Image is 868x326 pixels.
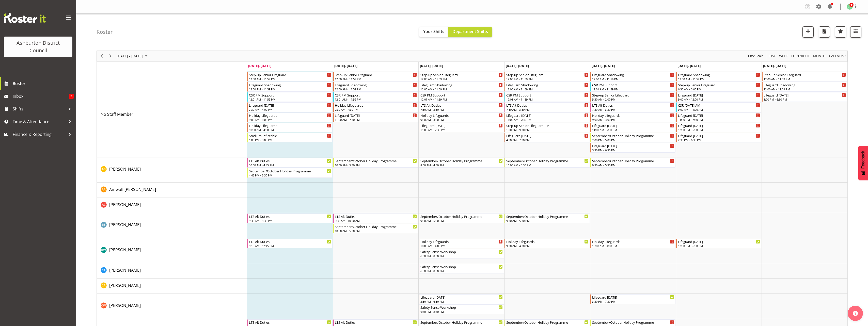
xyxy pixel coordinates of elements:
div: 12:00 AM - 11:59 PM [249,77,331,81]
div: Safety Sense Workshop [420,305,503,310]
div: Lifeguard [DATE] [506,133,589,138]
span: Finance & Reporting [13,131,66,138]
div: Charlie Wilson"s event - Lifeguard Wednesday Begin From Wednesday, October 1, 2025 at 3:30:00 PM ... [419,294,504,304]
span: Fortnight [791,53,810,59]
td: Amwolf Artz resource [97,183,247,198]
div: Step-up Senior Lifeguard [678,82,760,87]
div: Bella Wilson"s event - Holiday Lifeguards Begin From Friday, October 3, 2025 at 10:00:00 AM GMT+1... [590,239,676,248]
div: Lifeguard [DATE] [678,133,760,138]
div: Bailey Tait"s event - LTS Alt Duties Begin From Tuesday, September 30, 2025 at 9:30:00 AM GMT+13:... [333,214,418,223]
div: 10:00 AM - 4:00 PM [592,244,674,248]
span: Time & Attendance [13,118,66,125]
div: Step-up Senior Lifeguard [592,92,674,97]
div: 12:00 PM - 5:30 PM [678,128,760,132]
div: No Staff Member"s event - Lifeguard Thursday Begin From Thursday, October 2, 2025 at 4:30:00 PM G... [504,133,590,142]
div: Bailey Tait"s event - September/October Holiday Programme Begin From Wednesday, October 1, 2025 a... [419,214,504,223]
div: No Staff Member"s event - CSR PM Support Begin From Monday, September 29, 2025 at 12:01:00 AM GMT... [247,92,333,102]
div: CSR PM Support [420,92,503,97]
h4: Roster [97,29,113,35]
div: 12:01 AM - 11:59 PM [249,97,331,101]
span: [DATE], [DATE] [677,63,701,68]
button: Fortnight [791,53,811,59]
div: No Staff Member"s event - Holiday Lifeguards Begin From Wednesday, October 1, 2025 at 9:00:00 AM ... [419,112,504,122]
div: September/October Holiday Programme [506,214,589,219]
div: September/October Holiday Programme [420,214,503,219]
div: Lifeguard [DATE] [592,295,674,300]
div: No Staff Member"s event - Lifeguard Shadowing Begin From Monday, September 29, 2025 at 12:00:00 A... [247,82,333,92]
div: 12:00 AM - 11:59 PM [764,87,846,91]
div: Step-up Senior Lifeguard [249,72,331,77]
div: Holiday Lifeguards [249,123,331,128]
button: September 2025 [116,53,150,59]
button: Month [828,53,847,59]
span: Department Shifts [452,29,488,34]
div: 12:01 AM - 11:59 PM [506,97,589,101]
div: 9:00 AM - 5:30 PM [420,219,503,223]
div: 10:00 AM - 4:00 PM [420,244,503,248]
div: Bailey Tait"s event - September/October Holiday Programme Begin From Thursday, October 2, 2025 at... [504,214,590,223]
div: Alex Bateman"s event - September/October Holiday Programme Begin From Thursday, October 2, 2025 a... [504,158,590,168]
div: September/October Holiday Programme [592,320,674,325]
div: 9:30 AM - 10:00 AM [335,219,417,223]
div: Charlie Wilson"s event - Lifeguard Friday Begin From Friday, October 3, 2025 at 3:30:00 PM GMT+13... [590,294,676,304]
div: Step-up Senior Lifeguard [506,72,589,77]
img: john-tarry440.jpg [847,4,853,10]
div: 3:30 PM - 7:30 PM [592,299,674,303]
div: Bella Wilson"s event - Safety Sense Workshop Begin From Wednesday, October 1, 2025 at 6:30:00 PM ... [419,249,504,258]
div: September/October Holiday Programme [420,158,503,163]
div: 12:00 AM - 11:59 PM [335,77,417,81]
div: CSR PM Support [506,92,589,97]
div: No Staff Member"s event - Lifeguard Saturday Begin From Saturday, October 4, 2025 at 11:00:00 AM ... [676,112,762,122]
div: No Staff Member"s event - Lifeguard Shadowing Begin From Sunday, October 5, 2025 at 12:00:00 AM G... [762,82,847,92]
div: Lifeguard [DATE] [420,123,503,128]
div: No Staff Member"s event - Step-up Senior Lifeguard Begin From Saturday, October 4, 2025 at 6:30:0... [676,82,762,92]
span: 2 [69,94,74,99]
div: No Staff Member"s event - Lifeguard Monday Begin From Monday, September 29, 2025 at 7:30:00 AM GM... [247,102,333,112]
div: No Staff Member"s event - Holiday Lifeguards Begin From Tuesday, September 30, 2025 at 9:30:00 AM... [333,102,418,112]
div: Holiday Lifeguards [335,103,417,108]
div: Lifeguard [DATE] [678,239,760,244]
a: [PERSON_NAME] [109,267,141,273]
div: 12:00 AM - 11:59 PM [335,87,417,91]
div: No Staff Member"s event - Lifeguard Saturday Begin From Saturday, October 4, 2025 at 9:00:00 AM G... [676,92,762,102]
div: No Staff Member"s event - Lifeguard Friday Begin From Friday, October 3, 2025 at 11:00:00 AM GMT+... [590,123,676,132]
div: Lifeguard Shadowing [678,72,760,77]
div: September/October Holiday Programme [335,158,417,163]
div: No Staff Member"s event - Lifeguard Sunday Begin From Sunday, October 5, 2025 at 1:00:00 PM GMT+1... [762,92,847,102]
button: Filter Shifts [850,26,861,38]
div: 12:00 AM - 11:59 PM [678,77,760,81]
div: No Staff Member"s event - Lifeguard Shadowing Begin From Wednesday, October 1, 2025 at 12:00:00 A... [419,82,504,92]
div: 9:30 AM - 4:30 PM [335,107,417,111]
div: 5:30 AM - 2:00 PM [592,97,674,101]
button: Download a PDF of the roster according to the set date range. [819,26,830,38]
a: [PERSON_NAME] [109,282,141,288]
span: [DATE], [DATE] [334,63,357,68]
div: Holiday Lifeguards [592,239,674,244]
div: 12:00 PM - 6:00 PM [678,244,760,248]
span: [DATE], [DATE] [763,63,786,68]
div: 9:00 AM - 3:00 PM [249,118,331,122]
img: Rosterit website logo [4,13,46,23]
div: September/October Holiday Programme [506,158,589,163]
div: 8:00 AM - 4:30 PM [420,163,503,167]
span: Month [813,53,826,59]
button: Previous [99,53,105,59]
div: Sep 29 - Oct 05, 2025 [115,51,151,61]
div: No Staff Member"s event - CSR PM Support Begin From Wednesday, October 1, 2025 at 12:01:00 AM GMT... [419,92,504,102]
div: No Staff Member"s event - Lifeguard Tuesday Begin From Tuesday, September 30, 2025 at 11:00:00 AM... [333,112,418,122]
div: Holiday Lifeguards [592,113,674,118]
div: 6:30 PM - 8:30 PM [420,309,503,314]
button: Your Shifts [419,27,448,37]
a: [PERSON_NAME] [109,302,141,308]
button: Timeline Month [812,53,827,59]
div: 2:00 PM - 5:00 PM [592,138,674,142]
a: [PERSON_NAME] [109,166,141,172]
div: 7:30 AM - 4:00 PM [249,107,331,111]
div: Lifeguard Shadowing [335,82,417,87]
div: No Staff Member"s event - CSR PM Support Begin From Tuesday, September 30, 2025 at 12:01:00 AM GM... [333,92,418,102]
span: Day [769,53,776,59]
div: Alex Bateman"s event - September/October Holiday Programme Begin From Monday, September 29, 2025 ... [247,168,333,178]
span: Inbox [13,92,69,100]
div: No Staff Member"s event - Step-up Senior Lifeguard PM Begin From Thursday, October 2, 2025 at 1:0... [504,123,590,132]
